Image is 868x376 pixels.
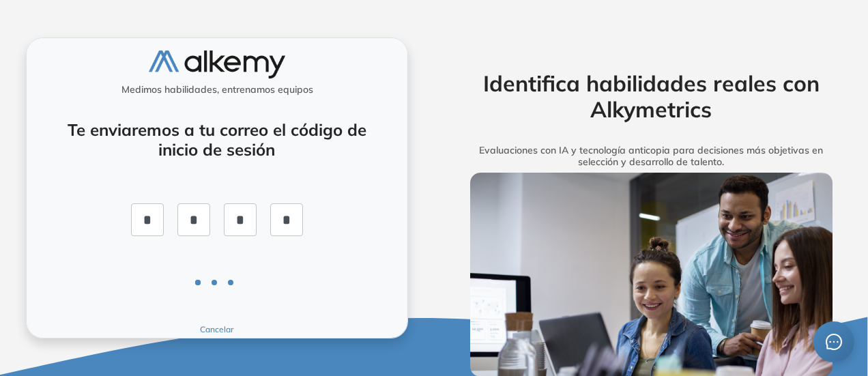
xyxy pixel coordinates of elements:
h2: Identifica habilidades reales con Alkymetrics [450,70,852,123]
h5: Evaluaciones con IA y tecnología anticopia para decisiones más objetivas en selección y desarroll... [450,145,852,168]
span: message [826,334,842,350]
h5: Medimos habilidades, entrenamos equipos [32,84,402,96]
h4: Te enviaremos a tu correo el código de inicio de sesión [63,120,371,160]
button: Cancelar [134,323,300,336]
img: logo-alkemy [149,50,285,78]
